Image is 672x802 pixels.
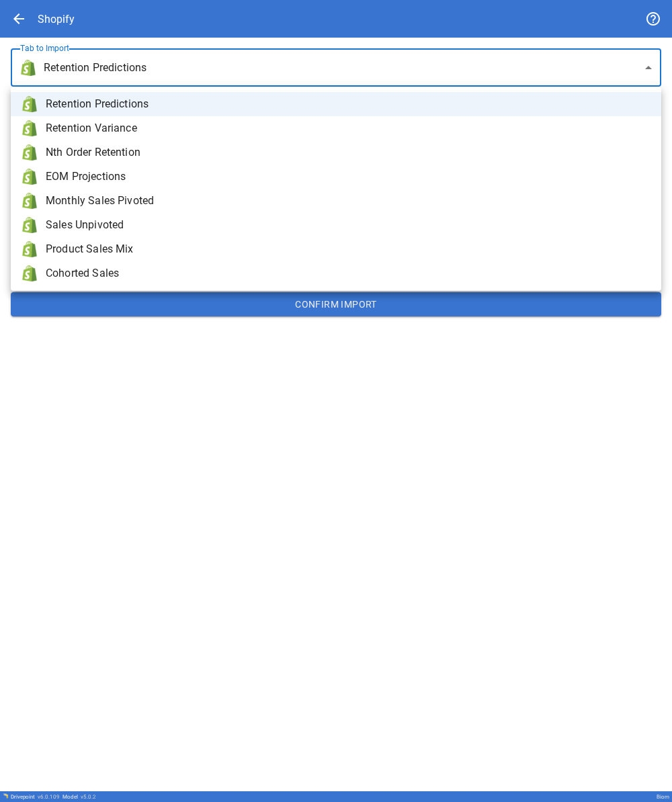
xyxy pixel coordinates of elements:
img: brand icon not found [22,120,38,136]
img: brand icon not found [22,96,38,112]
img: brand icon not found [22,169,38,185]
span: Cohorted Sales [46,265,650,281]
img: brand icon not found [22,193,38,209]
span: Product Sales Mix [46,241,650,257]
span: Nth Order Retention [46,144,650,161]
span: Sales Unpivoted [46,217,650,233]
img: brand icon not found [22,265,38,281]
span: Retention Variance [46,120,650,136]
img: brand icon not found [22,241,38,257]
span: Retention Predictions [46,96,650,112]
img: brand icon not found [22,217,38,233]
img: brand icon not found [22,144,38,161]
span: EOM Projections [46,169,650,185]
span: Monthly Sales Pivoted [46,193,650,209]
